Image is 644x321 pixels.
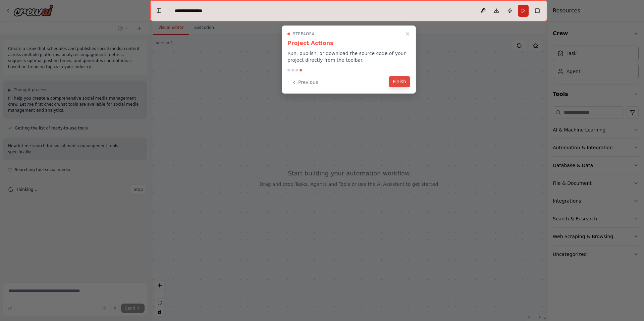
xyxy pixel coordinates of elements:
p: Run, publish, or download the source code of your project directly from the toolbar. [287,50,410,63]
span: Step 4 of 4 [293,31,314,37]
h3: Project Actions [287,39,410,47]
button: Close walkthrough [404,30,412,38]
button: Previous [287,77,322,88]
button: Hide left sidebar [154,6,164,15]
button: Finish [389,76,410,87]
